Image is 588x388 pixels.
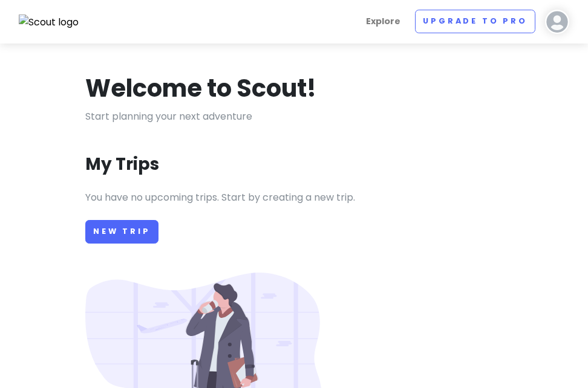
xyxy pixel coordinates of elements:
p: You have no upcoming trips. Start by creating a new trip. [85,190,503,205]
h1: Welcome to Scout! [85,73,316,104]
h3: My Trips [85,154,159,175]
p: Start planning your next adventure [85,109,503,124]
a: Upgrade to Pro [415,10,535,33]
img: User profile [545,10,569,34]
img: Scout logo [19,15,79,30]
a: New Trip [85,220,158,244]
a: Explore [361,10,405,33]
